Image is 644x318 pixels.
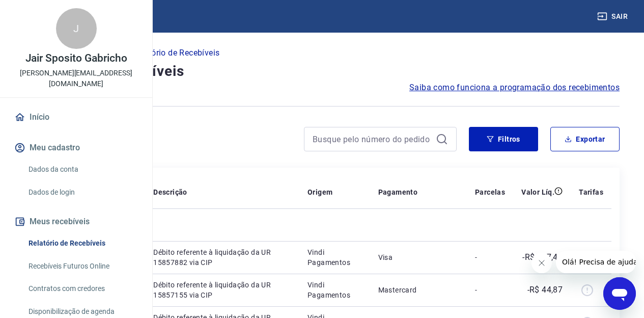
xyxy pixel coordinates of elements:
[24,61,620,82] h4: Relatório de Recebíveis
[378,252,459,262] p: Visa
[378,187,418,197] p: Pagamento
[24,278,140,299] a: Contratos com credores
[24,182,140,203] a: Dados de login
[12,106,140,128] a: Início
[12,210,140,233] button: Meus recebíveis
[603,277,636,310] iframe: Botão para abrir a janela de mensagens
[378,285,459,295] p: Mastercard
[153,187,187,197] p: Descrição
[24,233,140,254] a: Relatório de Recebíveis
[56,8,97,49] div: J
[24,159,140,180] a: Dados da conta
[475,252,505,262] p: -
[521,187,554,197] p: Valor Líq.
[527,284,563,296] p: -R$ 44,87
[313,131,432,147] input: Busque pelo número do pedido
[132,47,219,59] p: Relatório de Recebíveis
[6,7,86,15] span: Olá! Precisa de ajuda?
[550,127,620,151] button: Exportar
[24,256,140,277] a: Recebíveis Futuros Online
[12,137,140,159] button: Meu cadastro
[522,251,563,263] p: -R$ 407,40
[475,285,505,295] p: -
[307,187,332,197] p: Origem
[579,187,603,197] p: Tarifas
[595,7,632,26] button: Sair
[307,280,362,300] p: Vindi Pagamentos
[556,251,636,273] iframe: Mensagem da empresa
[475,187,505,197] p: Parcelas
[409,82,620,94] a: Saiba como funciona a programação dos recebimentos
[153,247,291,268] p: Débito referente à liquidação da UR 15857882 via CIP
[25,53,127,64] p: Jair Sposito Gabricho
[8,68,144,89] p: [PERSON_NAME][EMAIL_ADDRESS][DOMAIN_NAME]
[307,247,362,268] p: Vindi Pagamentos
[531,253,552,273] iframe: Fechar mensagem
[153,280,291,300] p: Débito referente à liquidação da UR 15857155 via CIP
[469,127,538,151] button: Filtros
